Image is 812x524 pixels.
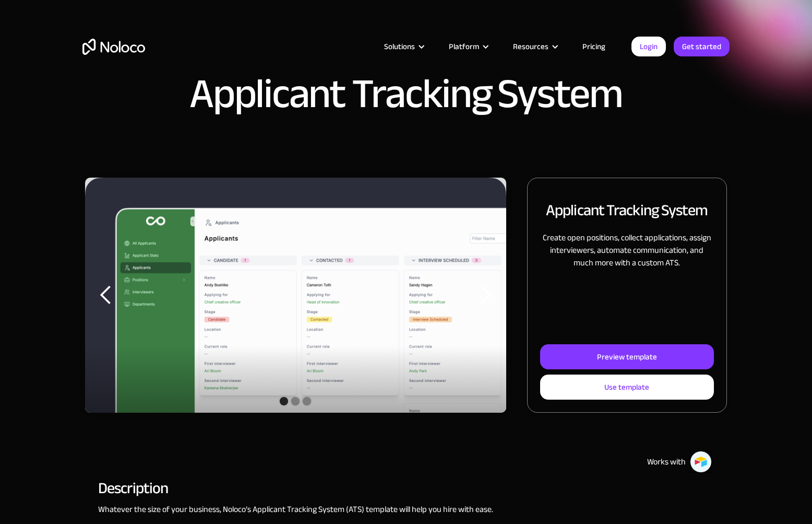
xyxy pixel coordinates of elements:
[631,37,666,56] a: Login
[540,231,714,269] p: Create open positions, collect applications, assign interviewers, automate communication, and muc...
[291,397,300,405] div: Show slide 2 of 3
[597,350,657,364] div: Preview template
[98,483,714,493] h2: Description
[280,397,288,405] div: Show slide 1 of 3
[690,451,712,473] img: Airtable
[371,40,436,53] div: Solutions
[384,40,415,53] div: Solutions
[540,344,714,369] a: Preview template
[189,73,623,115] h1: Applicant Tracking System
[540,375,714,400] a: Use template
[436,40,500,53] div: Platform
[500,40,569,53] div: Resources
[464,178,506,413] div: next slide
[82,39,145,55] a: home
[98,503,714,516] p: Whatever the size of your business, Noloco’s Applicant Tracking System (ATS) template will help y...
[604,380,649,394] div: Use template
[85,178,127,413] div: previous slide
[647,456,686,468] div: Works with
[303,397,311,405] div: Show slide 3 of 3
[674,37,730,56] a: Get started
[513,40,548,53] div: Resources
[569,40,618,53] a: Pricing
[449,40,479,53] div: Platform
[85,178,506,413] div: carousel
[546,199,708,221] h2: Applicant Tracking System
[85,178,506,413] div: 1 of 3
